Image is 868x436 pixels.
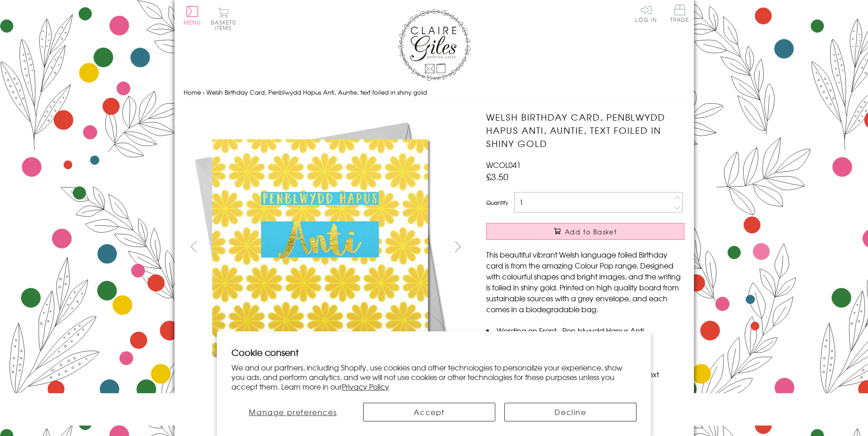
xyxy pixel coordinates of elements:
p: We and our partners, including Shopify, use cookies and other technologies to personalize your ex... [231,363,637,391]
button: prev [184,236,204,257]
span: Trade [670,5,689,22]
button: Accept [363,403,495,421]
li: Wording on Front - Pen-blwydd Hapus Anti [486,325,684,336]
a: Log In [635,5,657,22]
button: Basket0 items [211,7,236,30]
span: Menu [184,18,201,26]
h1: Welsh Birthday Card, Penblwydd Hapus Anti, Auntie, text foiled in shiny gold [486,111,684,150]
h2: Cookie consent [231,346,637,359]
p: This beautiful vibrant Welsh language foiled Birthday card is from the amazing Colour Pop range. ... [486,249,684,314]
button: Menu [184,6,201,25]
span: WCOL041 [486,159,521,170]
a: Privacy Policy [342,381,389,392]
a: Trade [670,5,689,24]
img: Claire Giles Greetings Cards [398,9,471,81]
button: Add to Basket [486,223,684,240]
span: Add to Basket [565,227,617,236]
button: next [447,236,468,257]
button: Decline [504,403,637,421]
span: £3.50 [486,170,508,183]
img: WCOL041 Pen-blwydd Hapus Anti [183,111,457,384]
span: Welsh Birthday Card, Penblwydd Hapus Anti, Auntie, text foiled in shiny gold [206,88,427,96]
span: › [203,88,205,96]
label: Quantity [486,198,508,207]
span: 0 items [215,18,236,32]
span: Manage preferences [249,406,337,417]
nav: breadcrumbs [184,83,685,102]
button: Manage preferences [231,403,354,421]
img: Welsh Birthday Card, Penblwydd Hapus Anti, Auntie, text foiled in shiny gold [468,111,741,384]
a: Home [184,88,201,96]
